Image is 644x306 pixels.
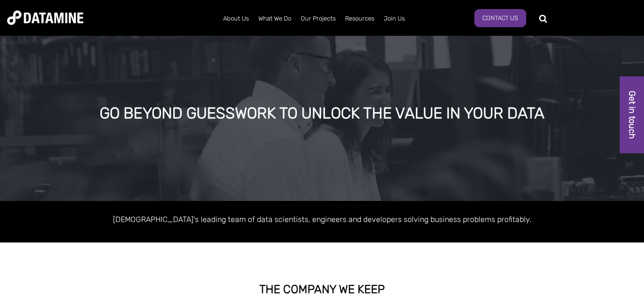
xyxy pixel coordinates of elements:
[7,11,83,25] img: Datamine
[254,6,296,31] a: What We Do
[379,6,409,31] a: Join Us
[620,76,644,153] a: Get in touch
[218,6,254,31] a: About Us
[259,283,385,296] strong: THE COMPANY WE KEEP
[474,9,526,27] a: Contact Us
[340,6,379,31] a: Resources
[296,6,340,31] a: Our Projects
[51,213,594,226] p: [DEMOGRAPHIC_DATA]'s leading team of data scientists, engineers and developers solving business p...
[77,105,568,122] div: GO BEYOND GUESSWORK TO UNLOCK THE VALUE IN YOUR DATA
